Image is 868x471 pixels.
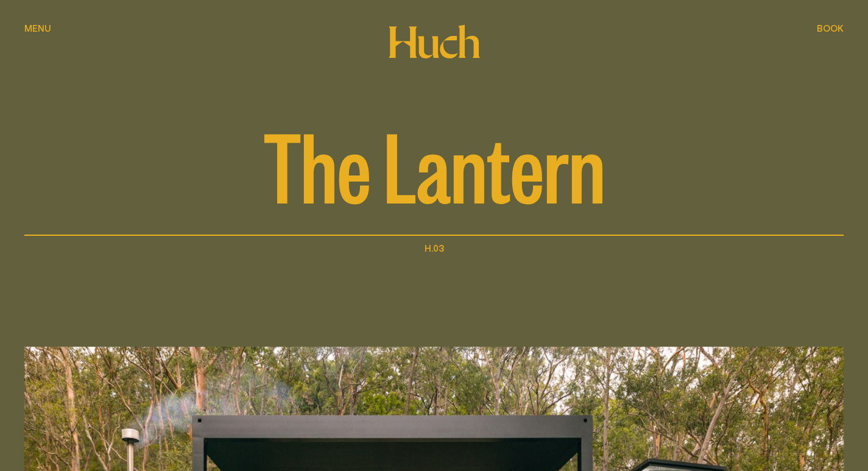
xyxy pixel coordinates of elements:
h1: H.03 [425,241,444,255]
button: show menu [24,22,51,37]
span: Menu [24,24,51,33]
span: The Lantern [263,115,605,212]
span: Book [817,24,844,33]
button: show booking tray [817,22,844,37]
